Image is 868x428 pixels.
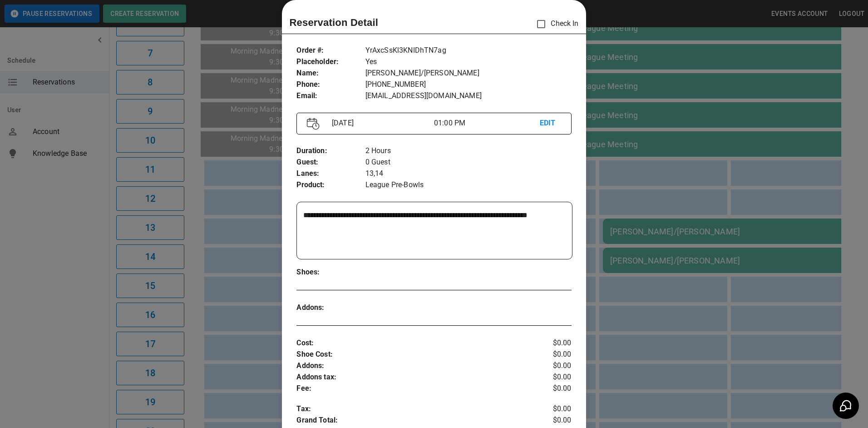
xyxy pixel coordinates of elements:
p: Cost : [296,338,525,349]
p: Fee : [296,383,525,394]
p: 13,14 [365,168,572,179]
p: Placeholder : [296,56,365,68]
p: 2 Hours [365,145,572,157]
p: $0.00 [526,360,572,372]
p: [PHONE_NUMBER] [365,79,572,90]
p: $0.00 [526,383,572,394]
p: $0.00 [526,349,572,360]
p: League Pre-Bowls [365,179,572,191]
p: $0.00 [526,403,572,415]
p: Addons : [296,360,525,372]
p: Guest : [296,157,365,168]
p: Phone : [296,79,365,90]
p: $0.00 [526,338,572,349]
p: [DATE] [328,118,434,129]
p: [EMAIL_ADDRESS][DOMAIN_NAME] [365,90,572,102]
p: $0.00 [526,372,572,383]
p: Addons : [296,302,365,314]
p: Lanes : [296,168,365,179]
p: Check In [532,15,578,34]
p: Email : [296,90,365,102]
p: EDIT [540,118,561,129]
p: Shoe Cost : [296,349,525,360]
img: Vector [307,118,320,130]
p: 0 Guest [365,157,572,168]
p: 01:00 PM [434,118,540,129]
p: Product : [296,179,365,191]
p: Tax : [296,403,525,415]
p: [PERSON_NAME]/[PERSON_NAME] [365,68,572,79]
p: Shoes : [296,267,365,278]
p: Duration : [296,145,365,157]
p: Name : [296,68,365,79]
p: Yes [365,56,572,68]
p: YrAxcSsKl3KNIDhTN7ag [365,45,572,56]
p: Order # : [296,45,365,56]
p: Addons tax : [296,372,525,383]
p: Reservation Detail [289,15,378,30]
